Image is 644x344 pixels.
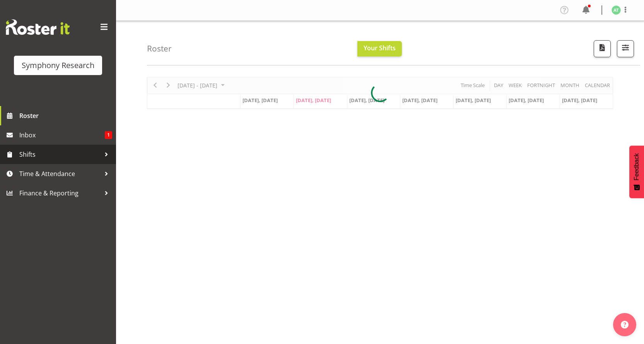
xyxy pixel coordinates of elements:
[19,168,101,180] span: Time & Attendance
[105,131,112,139] span: 1
[617,40,634,57] button: Filter Shifts
[612,5,621,15] img: angela-tunnicliffe1838.jpg
[6,19,70,35] img: Rosterit website logo
[19,110,112,122] span: Roster
[633,153,640,180] span: Feedback
[357,41,402,56] button: Your Shifts
[19,187,101,199] span: Finance & Reporting
[594,40,611,57] button: Download a PDF of the roster according to the set date range.
[147,44,172,53] h4: Roster
[22,60,94,71] div: Symphony Research
[621,321,629,329] img: help-xxl-2.png
[19,149,101,160] span: Shifts
[629,145,644,198] button: Feedback - Show survey
[19,129,105,141] span: Inbox
[364,44,396,52] span: Your Shifts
